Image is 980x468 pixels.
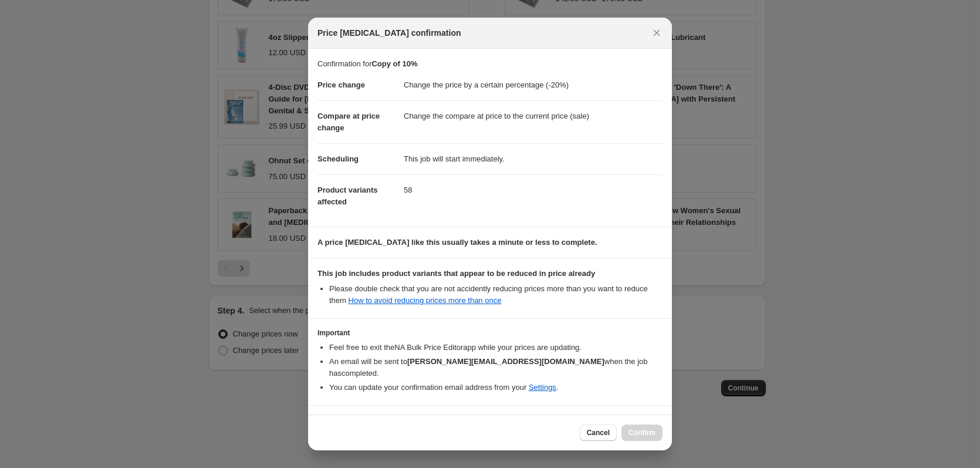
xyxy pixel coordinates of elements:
dd: Change the compare at price to the current price (sale) [404,100,663,132]
span: Scheduling [317,154,359,163]
li: Please double check that you are not accidently reducing prices more than you want to reduce them [329,283,663,307]
span: Price change [317,80,365,89]
dd: 58 [404,174,663,206]
li: You can update your confirmation email address from your . [329,382,663,393]
span: Price [MEDICAL_DATA] confirmation [317,27,461,39]
span: Cancel [587,428,610,437]
b: Copy of 10% [371,59,417,68]
b: A price [MEDICAL_DATA] like this usually takes a minute or less to complete. [317,238,597,247]
dd: This job will start immediately. [404,143,663,174]
h3: Important [317,328,663,338]
span: Compare at price change [317,112,380,132]
li: An email will be sent to when the job has completed . [329,356,663,379]
b: This job includes product variants that appear to be reduced in price already [317,269,595,278]
b: [PERSON_NAME][EMAIL_ADDRESS][DOMAIN_NAME] [407,357,604,366]
li: Feel free to exit the NA Bulk Price Editor app while your prices are updating. [329,342,663,353]
a: Settings [529,383,556,392]
button: Cancel [580,425,617,441]
span: Product variants affected [317,186,378,206]
dd: Change the price by a certain percentage (-20%) [404,70,663,100]
button: Close [648,25,665,41]
a: How to avoid reducing prices more than once [349,296,502,305]
p: Confirmation for [317,58,663,70]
